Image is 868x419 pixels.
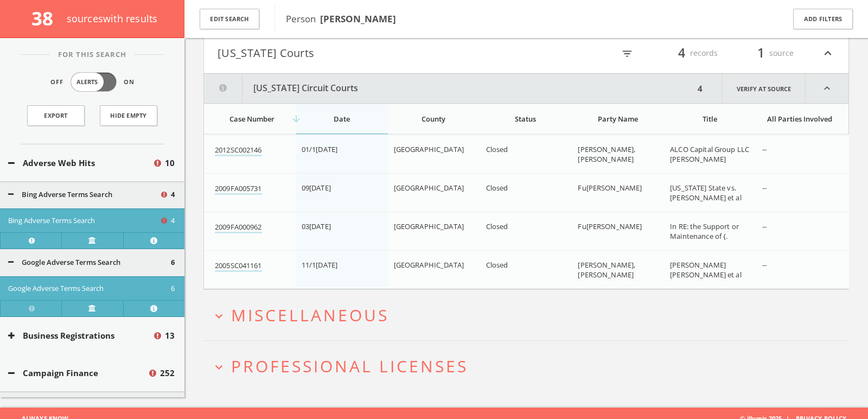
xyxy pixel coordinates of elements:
[165,157,175,169] span: 10
[752,43,769,62] span: 1
[302,114,382,124] div: Date
[486,260,508,270] span: Closed
[215,261,262,272] a: 2005SC041161
[171,215,175,226] span: 4
[393,114,474,124] div: County
[578,144,635,164] span: [PERSON_NAME], [PERSON_NAME]
[8,189,159,200] button: Bing Adverse Terms Search
[231,355,468,377] span: Professional Licenses
[212,309,226,323] i: expand_more
[218,44,526,62] button: [US_STATE] Courts
[286,12,396,25] span: Person
[722,74,806,103] a: Verify at source
[394,144,464,154] span: [GEOGRAPHIC_DATA]
[231,304,389,326] span: Miscellaneous
[27,105,85,126] a: Export
[486,114,566,124] div: Status
[578,114,658,124] div: Party Name
[212,360,226,374] i: expand_more
[302,183,331,193] span: 09[DATE]
[729,44,794,62] div: source
[653,44,718,62] div: records
[215,145,262,156] a: 2012SC002146
[50,49,135,60] span: For This Search
[212,357,849,375] button: expand_moreProfessional Licenses
[61,232,123,249] a: Verify at source
[578,260,635,280] span: [PERSON_NAME], [PERSON_NAME]
[215,183,262,195] a: 2009FA005731
[486,183,508,193] span: Closed
[212,306,849,324] button: expand_moreMiscellaneous
[8,257,171,268] button: Google Adverse Terms Search
[302,260,337,270] span: 11/1[DATE]
[171,283,175,294] span: 6
[204,74,694,103] button: [US_STATE] Circuit Courts
[8,215,159,226] button: Bing Adverse Terms Search
[31,5,62,31] span: 38
[670,260,741,280] span: [PERSON_NAME][PERSON_NAME] et al
[67,12,158,25] span: source s with results
[165,329,175,342] span: 13
[762,260,767,270] span: --
[302,144,337,154] span: 01/1[DATE]
[215,114,290,124] div: Case Number
[821,44,835,62] i: expand_less
[670,183,741,202] span: [US_STATE] State vs. [PERSON_NAME] et al
[8,283,171,294] button: Google Adverse Terms Search
[486,144,508,154] span: Closed
[394,183,464,193] span: [GEOGRAPHIC_DATA]
[762,114,838,124] div: All Parties Involved
[806,74,848,103] i: expand_less
[394,260,464,270] span: [GEOGRAPHIC_DATA]
[160,367,175,379] span: 252
[670,144,749,164] span: ALCO Capital Group LLC [PERSON_NAME]
[200,9,259,30] button: Edit Search
[61,300,123,316] a: Verify at source
[670,221,739,241] span: In RE: the Support or Maintenance of {.
[8,367,148,379] button: Campaign Finance
[762,144,767,154] span: --
[204,135,849,289] div: grid
[302,221,331,231] span: 03[DATE]
[762,183,767,193] span: --
[578,183,642,193] span: Fu[PERSON_NAME]
[171,257,175,268] span: 6
[578,221,642,231] span: Fu[PERSON_NAME]
[670,114,750,124] div: Title
[291,113,302,124] i: arrow_downward
[100,105,157,126] button: Hide Empty
[793,9,853,30] button: Add Filters
[215,222,262,233] a: 2009FA000962
[320,12,396,25] b: [PERSON_NAME]
[621,48,633,60] i: filter_list
[171,189,175,200] span: 4
[8,329,152,342] button: Business Registrations
[486,221,508,231] span: Closed
[694,74,706,103] div: 4
[50,78,63,87] span: Off
[394,221,464,231] span: [GEOGRAPHIC_DATA]
[762,221,767,231] span: --
[8,157,152,169] button: Adverse Web Hits
[673,43,690,62] span: 4
[124,78,135,87] span: On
